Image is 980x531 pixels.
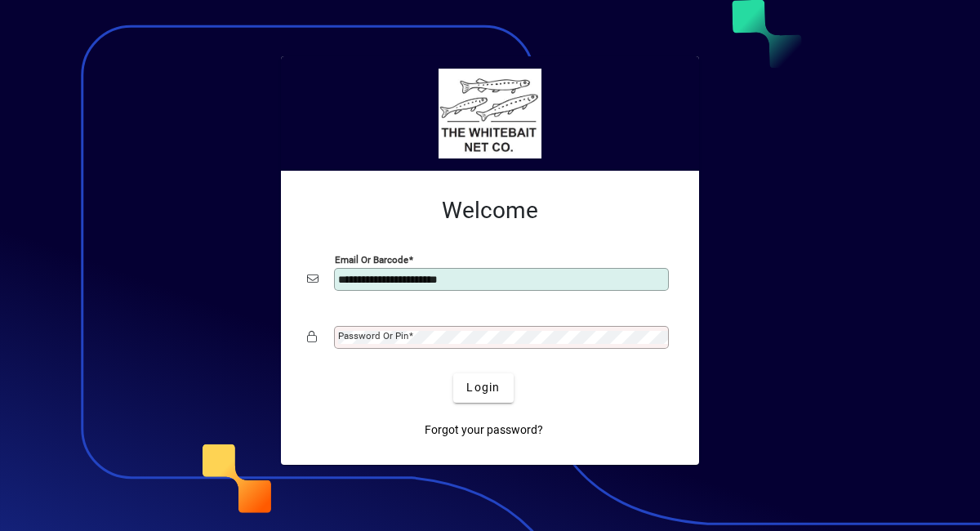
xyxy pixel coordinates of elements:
[418,416,550,445] a: Forgot your password?
[425,422,543,439] span: Forgot your password?
[453,373,513,403] button: Login
[335,253,408,265] mat-label: Email or Barcode
[307,197,673,225] h2: Welcome
[338,330,408,341] mat-label: Password or Pin
[466,379,500,396] span: Login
